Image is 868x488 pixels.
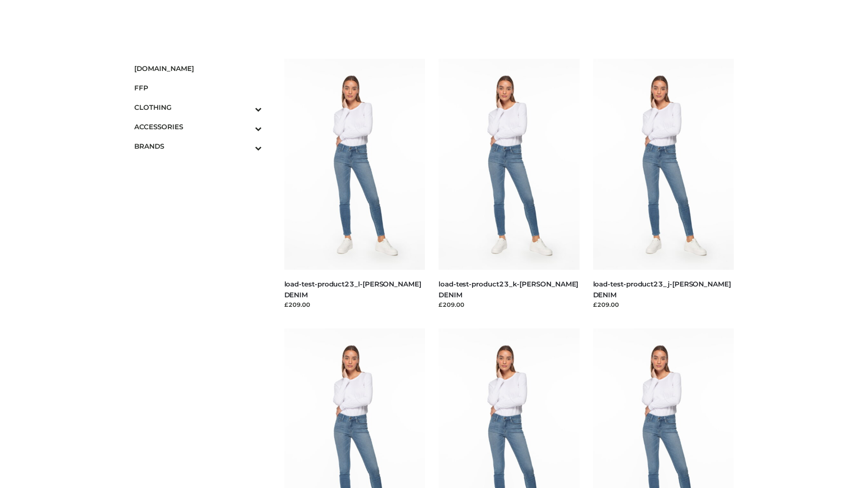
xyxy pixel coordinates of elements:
[593,280,731,299] a: load-test-product23_j-[PERSON_NAME] DENIM
[134,63,262,74] span: [DOMAIN_NAME]
[439,300,580,309] div: £209.00
[134,122,262,132] span: ACCESSORIES
[134,78,262,98] a: FFP
[134,102,262,113] span: CLOTHING
[230,136,262,156] button: Toggle Submenu
[134,98,262,117] a: CLOTHINGToggle Submenu
[439,280,578,299] a: load-test-product23_k-[PERSON_NAME] DENIM
[134,136,262,156] a: BRANDSToggle Submenu
[593,300,734,309] div: £209.00
[284,280,421,299] a: load-test-product23_l-[PERSON_NAME] DENIM
[230,117,262,136] button: Toggle Submenu
[134,83,262,93] span: FFP
[134,59,262,78] a: [DOMAIN_NAME]
[134,141,262,151] span: BRANDS
[134,117,262,136] a: ACCESSORIESToggle Submenu
[230,98,262,117] button: Toggle Submenu
[284,300,425,309] div: £209.00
